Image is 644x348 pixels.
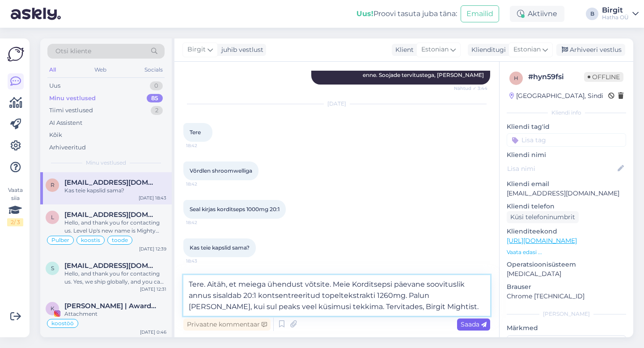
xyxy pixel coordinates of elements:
[64,262,157,270] span: spainhasthisone@gmail.com
[507,122,626,132] p: Kliendi tag'id
[55,47,91,56] span: Otsi kliente
[507,323,626,333] p: Märkmed
[528,72,584,82] div: # hyn59fsi
[49,106,93,115] div: Tiimi vestlused
[64,219,166,235] div: Hello, and thank you for contacting us. Level Up's new name is Mighty Focus. The product is almos...
[81,238,100,243] span: koostis
[510,6,564,22] div: Aktiivne
[507,292,626,301] p: Chrome [TECHNICAL_ID]
[186,181,220,187] span: 18:42
[507,310,626,318] div: [PERSON_NAME]
[556,44,625,56] div: Arhiveeri vestlus
[64,270,166,286] div: Hello, and thank you for contacting us. Yes, we ship globally, and you can find more info about o...
[139,195,166,201] div: [DATE] 18:43
[218,45,263,55] div: juhib vestlust
[49,94,96,103] div: Minu vestlused
[93,64,108,76] div: Web
[186,142,220,149] span: 18:42
[49,81,60,90] div: Uus
[584,72,623,82] span: Offline
[421,45,449,55] span: Estonian
[186,258,220,264] span: 18:43
[187,45,206,55] span: Birgit
[51,182,55,188] span: r
[507,202,626,211] p: Kliendi telefon
[51,214,54,221] span: l
[112,238,128,243] span: toode
[461,320,487,328] span: Saada
[507,189,626,198] p: [EMAIL_ADDRESS][DOMAIN_NAME]
[140,286,166,293] div: [DATE] 12:31
[507,248,626,256] p: Vaata edasi ...
[64,178,157,187] span: reeni.vahi@gmail.com
[509,91,603,101] div: [GEOGRAPHIC_DATA], Sindi
[507,179,626,189] p: Kliendi email
[392,45,414,55] div: Klient
[190,244,250,251] span: Kas teie kapslid sama?
[186,219,220,226] span: 18:42
[143,64,165,76] div: Socials
[64,302,157,310] span: Karen Kissane | Award Winning Business Coach & Mentor
[190,129,201,136] span: Tere
[183,275,490,316] textarea: Tere. Aitäh, et meiega ühendust võtsite. Meie Korditsepsi päevane soovituslik annus sisaldab 20:1...
[602,14,629,21] div: Hatha OÜ
[49,131,62,140] div: Kõik
[190,167,252,174] span: Võrdlen shroomwelliga
[507,269,626,279] p: [MEDICAL_DATA]
[507,237,577,245] a: [URL][DOMAIN_NAME]
[64,187,166,195] div: Kas teie kapslid sama?
[49,119,82,127] div: AI Assistent
[139,246,166,252] div: [DATE] 12:39
[49,143,86,152] div: Arhiveeritud
[507,150,626,160] p: Kliendi nimi
[183,318,271,331] div: Privaatne kommentaar
[64,211,157,219] span: lykkeweir@gmail.com
[513,45,541,55] span: Estonian
[51,305,55,312] span: K
[7,186,23,226] div: Vaata siia
[47,64,58,76] div: All
[190,206,280,212] span: Seal kirjas korditseps 1000mg 20:1
[7,46,24,63] img: Askly Logo
[602,7,629,14] div: Birgit
[461,5,499,22] button: Emailid
[150,81,163,90] div: 0
[507,282,626,292] p: Brauser
[151,106,163,115] div: 2
[586,8,598,20] div: B
[356,9,373,18] b: Uus!
[356,8,457,19] div: Proovi tasuta juba täna:
[86,159,126,167] span: Minu vestlused
[507,164,616,174] input: Lisa nimi
[602,7,639,21] a: BirgitHatha OÜ
[183,100,490,108] div: [DATE]
[51,265,54,272] span: s
[147,94,163,103] div: 85
[140,329,166,335] div: [DATE] 0:46
[7,218,23,226] div: 2 / 3
[514,75,518,81] span: h
[507,227,626,236] p: Klienditeekond
[507,211,579,223] div: Küsi telefoninumbrit
[507,260,626,269] p: Operatsioonisüsteem
[51,321,74,326] span: koostöö
[468,45,506,55] div: Klienditugi
[507,109,626,117] div: Kliendi info
[64,310,166,318] div: Attachment
[507,133,626,147] input: Lisa tag
[51,238,69,243] span: Pulber
[454,85,487,92] span: Nähtud ✓ 3:44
